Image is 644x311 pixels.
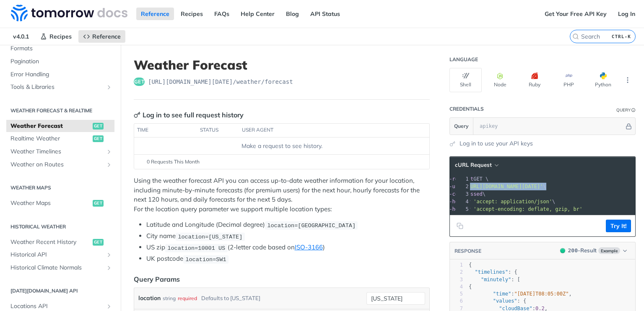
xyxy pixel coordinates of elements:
span: "time" [493,291,511,297]
li: Latitude and Longitude (Decimal degree) [146,220,430,230]
a: FAQs [210,8,234,20]
span: v4.0.1 [8,30,34,43]
span: '[URL][DOMAIN_NAME][DATE]' [464,184,543,189]
span: { [469,262,472,268]
h2: Historical Weather [6,223,114,231]
span: Pagination [10,57,112,66]
button: Show subpages for Historical Climate Normals [106,264,112,271]
span: Formats [10,44,112,53]
span: Weather Timelines [10,148,104,156]
div: Make a request to see history. [138,142,426,150]
div: Credentials [449,106,484,112]
a: Log In [613,8,640,20]
span: get [93,135,104,142]
span: Weather Maps [10,199,91,207]
kbd: CTRL-K [610,32,633,41]
span: "timelines" [475,269,508,275]
h1: Weather Forecast [134,57,430,73]
a: Weather TimelinesShow subpages for Weather Timelines [6,145,114,158]
div: Query Params [134,274,180,284]
button: cURL Request [452,161,501,169]
span: Recipes [49,33,72,40]
button: Ruby [518,68,551,92]
span: Weather Forecast [10,122,91,130]
span: Weather on Routes [10,161,104,169]
button: 200200-ResultExample [556,246,631,255]
div: 1 [450,262,463,269]
a: Get Your Free API Key [540,8,611,20]
a: Recipes [176,8,208,20]
h2: Weather Maps [6,184,114,192]
span: 200 [560,248,565,253]
div: - Result [568,246,597,255]
button: Show subpages for Tools & Libraries [106,84,112,91]
span: "values" [493,298,517,304]
a: Reference [78,30,125,43]
span: "minutely" [481,277,511,282]
svg: Key [134,111,140,118]
button: More Languages [621,74,634,86]
th: user agent [239,124,413,137]
span: \ [431,199,555,205]
span: 'accept: application/json' [473,199,552,205]
span: Locations API [10,302,104,311]
li: City name [146,231,430,241]
span: cURL Request [455,161,492,168]
a: API Status [306,8,345,20]
button: Hide [624,122,633,130]
span: get [134,78,145,86]
span: location=[US_STATE] [178,233,242,240]
button: Shell [449,68,482,92]
span: : [ [469,277,520,282]
a: Historical APIShow subpages for Historical API [6,249,114,261]
span: Historical Climate Normals [10,264,104,272]
span: get [93,239,104,246]
div: 5 [450,290,463,298]
a: Reference [136,8,174,20]
button: RESPONSE [454,247,482,255]
label: location [138,292,161,304]
div: 1 [456,175,470,183]
button: Show subpages for Historical API [106,251,112,258]
i: Information [631,108,636,112]
a: Error Handling [6,68,114,81]
svg: Search [572,33,579,40]
span: https://api.tomorrow.io/v4/weather/forecast [148,78,293,86]
button: Copy to clipboard [454,220,466,232]
span: : , [469,291,572,297]
h2: Weather Forecast & realtime [6,107,114,114]
div: 3 [456,190,470,198]
div: 2 [456,183,470,190]
div: Query [616,107,631,113]
div: 4 [450,283,463,290]
span: Realtime Weather [10,135,91,143]
div: Defaults to [US_STATE] [201,292,260,304]
a: Weather Recent Historyget [6,236,114,249]
span: --url [446,184,461,189]
li: US zip (2-letter code based on ) [146,243,430,252]
a: Realtime Weatherget [6,132,114,145]
a: Historical Climate NormalsShow subpages for Historical Climate Normals [6,262,114,274]
div: 4 [456,198,470,205]
a: Blog [281,8,304,20]
span: "[DATE]T08:05:00Z" [514,291,569,297]
span: location=10001 US [167,245,225,251]
span: \ [431,184,546,189]
a: Weather on RoutesShow subpages for Weather on Routes [6,158,114,171]
button: Node [484,68,516,92]
div: 6 [450,298,463,305]
a: Weather Mapsget [6,197,114,210]
div: Language [449,56,478,63]
div: string [163,292,176,304]
a: Tools & LibrariesShow subpages for Tools & Libraries [6,81,114,93]
div: 3 [450,276,463,283]
button: Python [587,68,619,92]
span: location=[GEOGRAPHIC_DATA] [267,222,356,228]
span: Historical API [10,251,104,259]
button: Show subpages for Locations API [106,303,112,310]
div: 2 [450,269,463,276]
span: Error Handling [10,70,112,79]
button: Query [450,118,473,135]
span: Weather Recent History [10,238,91,246]
span: get [93,123,104,130]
